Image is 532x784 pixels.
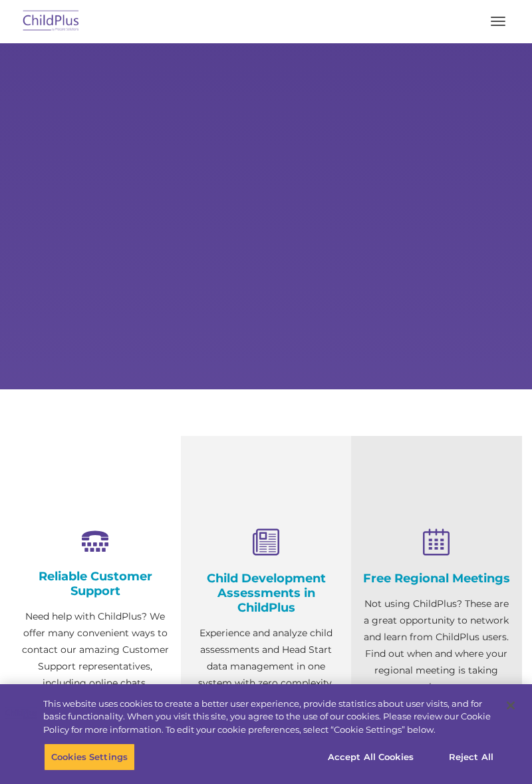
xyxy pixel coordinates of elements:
[321,743,421,771] button: Accept All Cookies
[430,743,513,771] button: Reject All
[361,596,512,695] p: Not using ChildPlus? These are a great opportunity to network and learn from ChildPlus users. Fin...
[191,625,342,725] p: Experience and analyze child assessments and Head Start data management in one system with zero c...
[496,691,525,720] button: Close
[191,571,342,615] h4: Child Development Assessments in ChildPlus
[361,571,512,586] h4: Free Regional Meetings
[43,697,495,737] div: This website uses cookies to create a better user experience, provide statistics about user visit...
[20,608,171,725] p: Need help with ChildPlus? We offer many convenient ways to contact our amazing Customer Support r...
[44,743,135,771] button: Cookies Settings
[20,569,171,598] h4: Reliable Customer Support
[20,6,82,37] img: ChildPlus by Procare Solutions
